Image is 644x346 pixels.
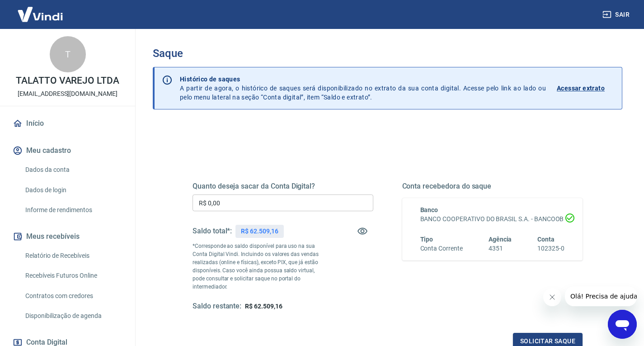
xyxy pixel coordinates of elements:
a: Informe de rendimentos [22,201,124,219]
a: Dados da conta [22,161,124,179]
iframe: Mensagem da empresa [565,286,637,306]
h5: Conta recebedora do saque [402,182,583,191]
h3: Saque [153,47,622,60]
iframe: Fechar mensagem [543,288,561,306]
span: Conta [537,236,555,243]
span: R$ 62.509,16 [245,303,282,310]
img: Vindi [11,0,70,28]
span: Banco [420,206,438,213]
a: Relatório de Recebíveis [22,246,124,265]
h5: Saldo total*: [193,227,232,236]
a: Dados de login [22,181,124,199]
h5: Quanto deseja sacar da Conta Digital? [193,182,373,191]
span: Agência [489,236,512,243]
iframe: Botão para abrir a janela de mensagens [608,310,637,339]
h6: 4351 [489,244,512,253]
p: R$ 62.509,16 [241,227,278,236]
div: T [50,36,86,72]
p: A partir de agora, o histórico de saques será disponibilizado no extrato da sua conta digital. Ac... [180,75,546,102]
h6: Conta Corrente [420,244,463,253]
p: *Corresponde ao saldo disponível para uso na sua Conta Digital Vindi. Incluindo os valores das ve... [193,242,328,291]
span: Tipo [420,236,433,243]
a: Contratos com credores [22,287,124,305]
a: Disponibilização de agenda [22,307,124,325]
a: Início [11,114,124,133]
h6: 102325-0 [537,244,564,253]
button: Meus recebíveis [11,227,124,246]
a: Acessar extrato [557,75,615,102]
p: Acessar extrato [557,84,605,93]
h5: Saldo restante: [193,302,241,311]
p: Histórico de saques [180,75,546,84]
span: Olá! Precisa de ajuda? [5,6,76,14]
button: Meu cadastro [11,141,124,161]
p: TALATTO VAREJO LTDA [16,76,119,85]
p: [EMAIL_ADDRESS][DOMAIN_NAME] [18,89,118,99]
h6: BANCO COOPERATIVO DO BRASIL S.A. - BANCOOB [420,214,565,224]
a: Recebíveis Futuros Online [22,266,124,285]
button: Sair [601,6,633,23]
